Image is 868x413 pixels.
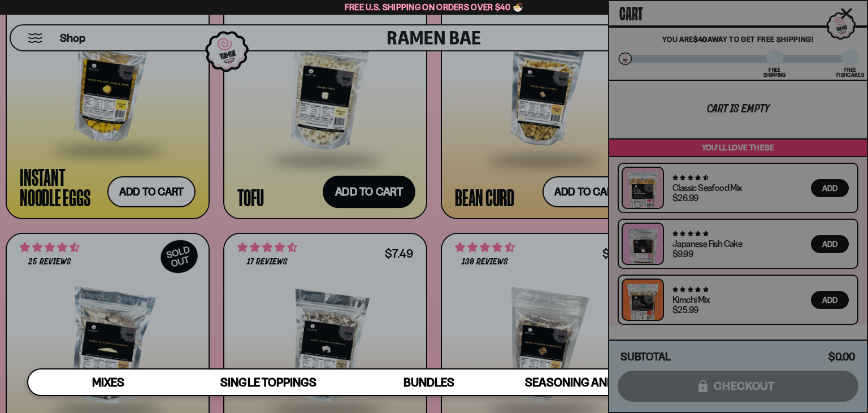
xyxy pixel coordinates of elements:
[92,375,124,389] span: Mixes
[220,375,316,389] span: Single Toppings
[509,369,670,395] a: Seasoning and Sauce
[28,369,189,395] a: Mixes
[345,2,524,12] span: Free U.S. Shipping on Orders over $40 🍜
[188,369,349,395] a: Single Toppings
[403,375,454,389] span: Bundles
[525,375,653,389] span: Seasoning and Sauce
[349,369,509,395] a: Bundles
